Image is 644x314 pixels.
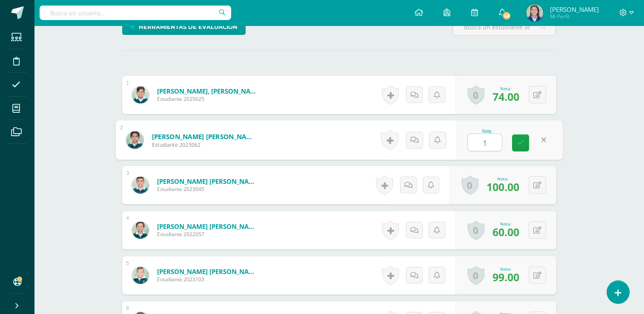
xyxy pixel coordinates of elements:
[453,19,555,35] input: Busca un estudiante aquí...
[40,6,231,20] input: Busca un usuario...
[492,86,519,91] div: Nota:
[492,270,519,284] span: 99.00
[132,222,149,239] img: 045c1cbf72d59fce189befde3acc1153.png
[492,225,519,239] span: 60.00
[550,13,598,20] span: Mi Perfil
[487,176,519,182] div: Nota:
[157,231,259,238] span: Estudiante 2022057
[467,85,484,105] a: 0
[461,175,478,195] a: 0
[487,180,519,194] span: 100.00
[467,265,484,285] a: 0
[157,267,259,276] a: [PERSON_NAME] [PERSON_NAME]
[467,128,506,133] div: Nota
[502,11,511,20] span: 48
[492,89,519,104] span: 74.00
[157,87,259,95] a: [PERSON_NAME], [PERSON_NAME]
[492,266,519,272] div: Nota:
[468,134,502,151] input: 0-100.0
[122,18,246,35] a: Herramientas de evaluación
[157,222,259,231] a: [PERSON_NAME] [PERSON_NAME]
[132,267,149,284] img: c8f51ef1515d09fecb64821a9881fba4.png
[126,131,143,148] img: faabce332288d41f65b9d38d9149afb4.png
[152,132,257,141] a: [PERSON_NAME] [PERSON_NAME]
[139,19,238,35] span: Herramientas de evaluación
[526,4,543,21] img: 214190b0e496508f121fcf4a4618c20c.png
[157,177,259,186] a: [PERSON_NAME] [PERSON_NAME]
[152,141,257,148] span: Estudiante 2025062
[492,221,519,227] div: Nota:
[132,177,149,194] img: 07c232cd4e738d6196a594d2e0d14ccc.png
[157,276,259,283] span: Estudiante 2023103
[157,186,259,193] span: Estudiante 2023045
[550,5,598,14] span: [PERSON_NAME]
[132,86,149,103] img: d87d98ff894f4d92ac333cfba687158a.png
[467,220,484,240] a: 0
[157,95,259,103] span: Estudiante 2025025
